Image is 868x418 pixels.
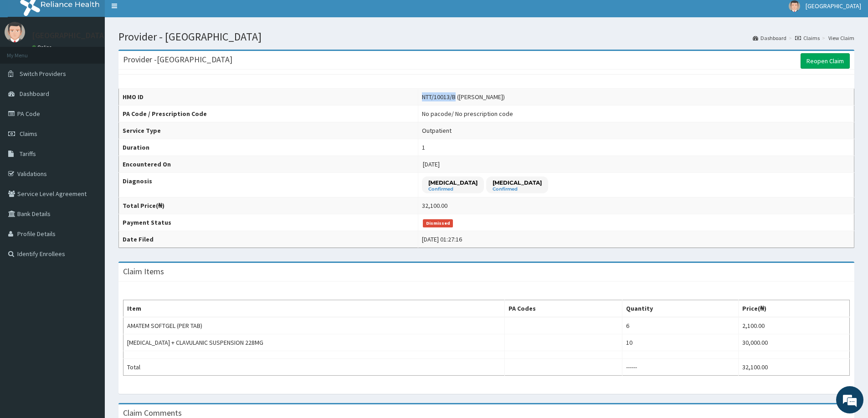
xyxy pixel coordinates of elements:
th: Diagnosis [119,173,418,197]
a: Reopen Claim [801,53,850,69]
td: 32,100.00 [738,359,849,376]
p: [MEDICAL_DATA] [428,179,478,186]
td: 30,000.00 [738,334,849,351]
th: PA Codes [505,300,622,317]
div: 32,100.00 [422,201,447,210]
div: NTT/10013/B ([PERSON_NAME]) [422,92,505,101]
th: Price(₦) [738,300,849,317]
a: View Claim [828,34,854,42]
img: User Image [789,0,800,12]
th: Date Filed [119,231,418,248]
small: Confirmed [493,187,542,191]
span: [GEOGRAPHIC_DATA] [806,2,861,10]
h3: Provider - [GEOGRAPHIC_DATA] [123,55,232,64]
th: Total Price(₦) [119,197,418,214]
div: No pacode / No prescription code [422,109,513,118]
th: Encountered On [119,156,418,173]
td: 2,100.00 [738,317,849,334]
div: Outpatient [422,126,452,135]
img: User Image [5,22,25,42]
th: Item [123,300,505,317]
td: ------ [622,359,739,376]
div: 1 [422,143,425,152]
td: Total [123,359,505,376]
p: [MEDICAL_DATA] [493,179,542,186]
div: [DATE] 01:27:16 [422,235,462,244]
small: Confirmed [428,187,478,191]
p: [GEOGRAPHIC_DATA] [32,31,107,40]
a: Claims [795,34,820,42]
span: Switch Providers [20,70,66,78]
span: [DATE] [423,160,440,168]
th: Quantity [622,300,739,317]
span: Dismissed [423,219,453,227]
td: AMATEM SOFTGEL (PER TAB) [123,317,505,334]
th: HMO ID [119,89,418,106]
h3: Claim Comments [123,409,182,417]
th: PA Code / Prescription Code [119,106,418,122]
span: Dashboard [20,90,49,98]
h3: Claim Items [123,267,164,276]
th: Payment Status [119,214,418,231]
td: 10 [622,334,739,351]
span: Tariffs [20,150,36,158]
span: Claims [20,130,37,138]
a: Dashboard [753,34,786,42]
td: 6 [622,317,739,334]
th: Service Type [119,122,418,139]
th: Duration [119,139,418,156]
a: Online [32,44,54,50]
h1: Provider - [GEOGRAPHIC_DATA] [118,31,854,43]
td: [MEDICAL_DATA] + CLAVULANIC SUSPENSION 228MG [123,334,505,351]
